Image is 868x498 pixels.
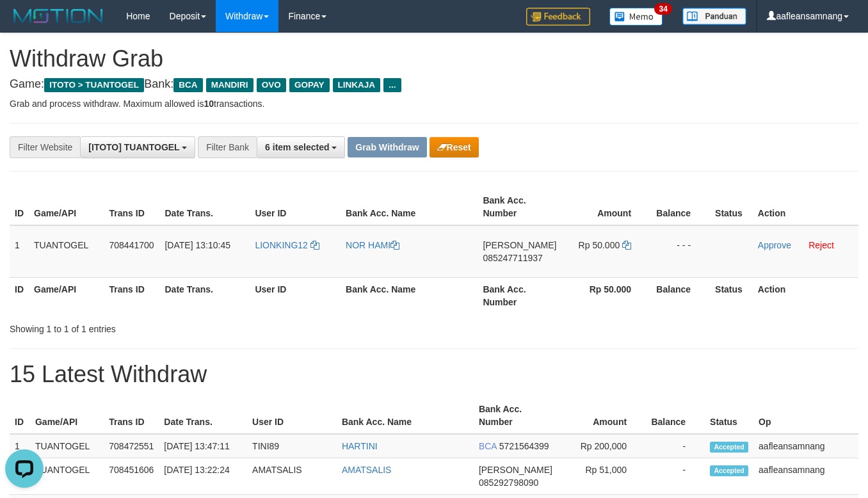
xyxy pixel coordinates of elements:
a: HARTINI [342,441,378,451]
span: [DATE] 13:10:45 [165,240,230,250]
th: ID [10,398,30,434]
strong: 10 [204,99,214,109]
div: Showing 1 to 1 of 1 entries [10,317,352,335]
img: MOTION_logo.png [10,6,107,26]
th: Date Trans. [159,189,250,225]
span: BCA [479,441,497,451]
button: [ITOTO] TUANTOGEL [80,136,195,158]
th: ID [10,277,29,314]
td: 708472551 [104,434,159,458]
div: Filter Bank [198,136,257,158]
th: Rp 50.000 [562,277,651,314]
th: Amount [562,189,651,225]
span: Accepted [710,442,748,453]
th: Game/API [29,189,104,225]
th: Op [753,398,858,434]
td: - - - [650,225,710,278]
th: Balance [646,398,705,434]
td: 1 [10,434,30,458]
span: Accepted [710,465,748,476]
img: Button%20Memo.svg [609,8,663,26]
a: Copy 50000 to clipboard [622,240,631,250]
td: - [646,434,705,458]
th: Balance [650,189,710,225]
td: 708451606 [104,458,159,495]
span: 6 item selected [265,142,329,152]
th: Bank Acc. Number [478,189,561,225]
td: AMATSALIS [247,458,337,495]
a: Approve [758,240,791,250]
h1: Withdraw Grab [10,46,858,72]
td: 1 [10,225,29,278]
span: 34 [654,3,671,15]
h4: Game: Bank: [10,78,858,91]
th: Balance [650,277,710,314]
span: LIONKING12 [255,240,307,250]
th: Game/API [30,398,104,434]
img: panduan.png [682,8,746,25]
th: Amount [559,398,646,434]
td: TUANTOGEL [30,434,104,458]
th: Trans ID [104,277,160,314]
img: Feedback.jpg [526,8,590,26]
td: [DATE] 13:47:11 [159,434,247,458]
a: Reject [808,240,834,250]
button: Grab Withdraw [348,137,426,157]
th: User ID [247,398,337,434]
span: OVO [257,78,286,92]
span: [PERSON_NAME] [483,240,556,250]
span: 708441700 [109,240,154,250]
td: Rp 200,000 [559,434,646,458]
div: Filter Website [10,136,80,158]
a: NOR HAMI [346,240,399,250]
th: Status [705,398,753,434]
th: User ID [250,189,341,225]
p: Grab and process withdraw. Maximum allowed is transactions. [10,97,858,110]
span: BCA [173,78,202,92]
span: Rp 50.000 [579,240,620,250]
span: Copy 085247711937 to clipboard [483,253,542,263]
span: Copy 5721564399 to clipboard [499,441,549,451]
a: LIONKING12 [255,240,319,250]
button: 6 item selected [257,136,345,158]
td: Rp 51,000 [559,458,646,495]
th: User ID [250,277,341,314]
span: Copy 085292798090 to clipboard [479,478,538,488]
td: [DATE] 13:22:24 [159,458,247,495]
th: Bank Acc. Name [341,189,478,225]
td: TUANTOGEL [29,225,104,278]
button: Open LiveChat chat widget [5,5,44,44]
span: GOPAY [289,78,330,92]
th: Action [753,277,858,314]
th: Bank Acc. Number [478,277,561,314]
th: Game/API [29,277,104,314]
span: MANDIRI [206,78,253,92]
span: LINKAJA [333,78,381,92]
td: aafleansamnang [753,458,858,495]
span: ITOTO > TUANTOGEL [44,78,144,92]
span: ... [383,78,401,92]
span: [ITOTO] TUANTOGEL [88,142,179,152]
th: Bank Acc. Name [341,277,478,314]
button: Reset [430,137,479,157]
td: - [646,458,705,495]
a: AMATSALIS [342,465,392,475]
th: Trans ID [104,398,159,434]
span: [PERSON_NAME] [479,465,552,475]
td: aafleansamnang [753,434,858,458]
th: Status [710,189,753,225]
th: Trans ID [104,189,160,225]
th: Bank Acc. Number [474,398,559,434]
th: ID [10,189,29,225]
td: TUANTOGEL [30,458,104,495]
th: Date Trans. [159,277,250,314]
td: TINI89 [247,434,337,458]
h1: 15 Latest Withdraw [10,362,858,387]
th: Status [710,277,753,314]
th: Bank Acc. Name [337,398,474,434]
th: Date Trans. [159,398,247,434]
th: Action [753,189,858,225]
